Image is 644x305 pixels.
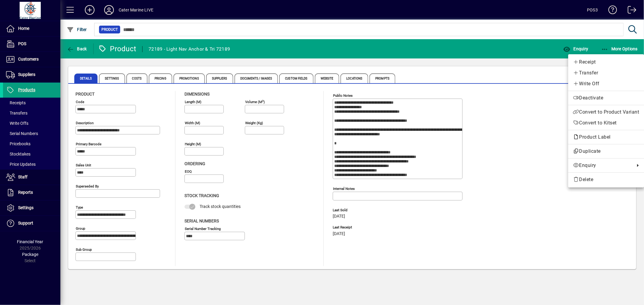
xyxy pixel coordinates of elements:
span: Write Off [573,80,639,87]
span: Product Label [573,134,614,140]
span: Delete [573,176,639,183]
button: Deactivate product [568,93,644,103]
span: Deactivate [573,94,639,102]
span: Enquiry [573,162,632,169]
span: Convert to Product Variant [573,108,639,116]
span: Convert to Kitset [573,119,639,127]
span: Receipt [573,58,639,66]
span: Duplicate [573,148,639,155]
span: Transfer [573,69,639,77]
